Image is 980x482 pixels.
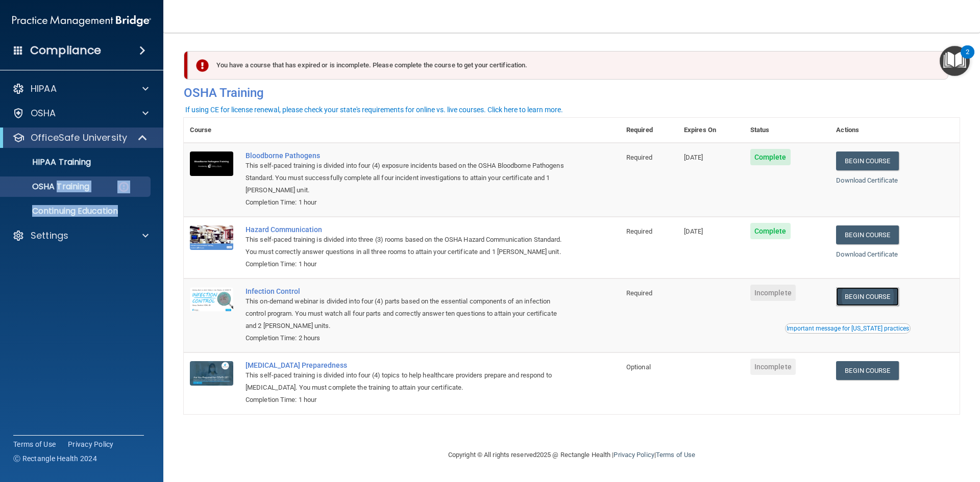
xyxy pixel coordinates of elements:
a: HIPAA [12,83,149,95]
th: Course [184,118,239,143]
th: Required [620,118,678,143]
div: You have a course that has expired or is incomplete. Please complete the course to get your certi... [188,51,948,80]
a: Privacy Policy [614,451,654,459]
div: Completion Time: 1 hour [246,196,569,209]
span: Required [626,289,652,297]
span: Ⓒ Rectangle Health 2024 [13,453,97,464]
a: Download Certificate [836,176,898,184]
a: [MEDICAL_DATA] Preparedness [246,361,569,369]
button: Read this if you are a dental practitioner in the state of CA [785,323,911,334]
h4: OSHA Training [184,86,960,100]
span: Required [626,227,652,235]
a: Begin Course [836,287,898,306]
p: OfficeSafe University [31,132,127,144]
span: Incomplete [750,285,796,301]
div: Completion Time: 1 hour [246,394,569,406]
p: Continuing Education [7,206,146,216]
span: Complete [750,149,791,165]
p: Settings [31,230,68,242]
div: This self-paced training is divided into four (4) exposure incidents based on the OSHA Bloodborne... [246,160,569,196]
img: exclamation-circle-solid-danger.72ef9ffc.png [196,59,209,72]
h4: Compliance [30,43,101,58]
span: Optional [626,363,651,371]
button: If using CE for license renewal, please check your state's requirements for online vs. live cours... [184,105,565,115]
span: Complete [750,223,791,239]
a: Infection Control [246,287,569,295]
a: OSHA [12,107,149,119]
a: OfficeSafe University [12,132,148,144]
div: If using CE for license renewal, please check your state's requirements for online vs. live cours... [185,106,563,113]
p: OSHA [31,107,56,119]
th: Expires On [678,118,744,143]
p: OSHA Training [7,182,89,192]
a: Hazard Communication [246,225,569,234]
a: Begin Course [836,225,898,244]
span: Incomplete [750,359,796,375]
span: Required [626,154,652,161]
div: Completion Time: 1 hour [246,258,569,270]
a: Download Certificate [836,250,898,258]
a: Begin Course [836,151,898,170]
div: This self-paced training is divided into four (4) topics to help healthcare providers prepare and... [246,369,569,394]
div: Important message for [US_STATE] practices [787,325,909,332]
p: HIPAA [31,83,57,95]
a: Terms of Use [13,439,56,449]
a: Bloodborne Pathogens [246,151,569,160]
a: Settings [12,230,149,242]
span: [DATE] [684,154,703,161]
div: Completion Time: 2 hours [246,332,569,344]
a: Terms of Use [656,451,695,459]
img: PMB logo [12,11,151,31]
a: Begin Course [836,361,898,380]
div: This on-demand webinar is divided into four (4) parts based on the essential components of an inf... [246,295,569,332]
p: HIPAA Training [7,157,91,167]
button: Open Resource Center, 2 new notifications [940,46,970,76]
div: Copyright © All rights reserved 2025 @ Rectangle Health | | [385,439,758,471]
img: danger-circle.6113f641.png [117,181,130,193]
div: This self-paced training is divided into three (3) rooms based on the OSHA Hazard Communication S... [246,234,569,258]
span: [DATE] [684,227,703,235]
a: Privacy Policy [68,439,114,449]
div: 2 [966,52,969,65]
th: Status [744,118,830,143]
th: Actions [830,118,960,143]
